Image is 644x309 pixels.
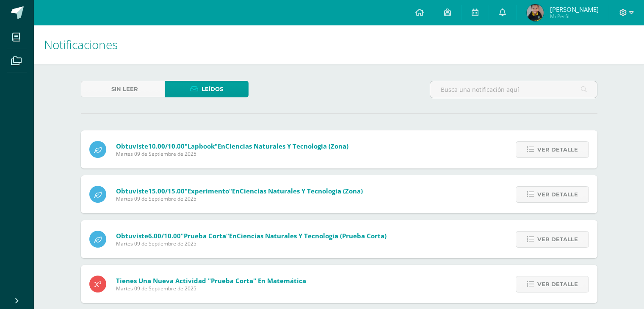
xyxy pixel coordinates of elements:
span: 6.00/10.00 [148,232,181,240]
span: Ver detalle [537,142,578,157]
span: Notificaciones [44,36,118,52]
span: [PERSON_NAME] [550,5,599,14]
span: "Prueba Corta" [181,232,229,240]
span: Mi Perfil [550,13,599,20]
span: Martes 09 de Septiembre de 2025 [116,150,348,157]
span: Obtuviste en [116,232,387,240]
a: Leídos [165,81,249,97]
span: Tienes una nueva actividad "Prueba Corta" En Matemática [116,276,306,285]
span: Ciencias Naturales y Tecnología (Zona) [225,142,348,150]
span: Martes 09 de Septiembre de 2025 [116,195,363,202]
span: Ver detalle [537,187,578,202]
span: Sin leer [111,81,138,97]
span: Obtuviste en [116,142,348,150]
span: Obtuviste en [116,187,363,195]
span: Ver detalle [537,232,578,247]
span: Martes 09 de Septiembre de 2025 [116,285,306,292]
span: Martes 09 de Septiembre de 2025 [116,240,387,247]
span: Ver detalle [537,276,578,292]
input: Busca una notificación aquí [430,81,597,98]
span: Ciencias Naturales y Tecnología (Zona) [240,187,363,195]
a: Sin leer [81,81,165,97]
span: Leídos [202,81,223,97]
img: 8341187d544a0b6c7f7ca1520b54fcd3.png [527,4,544,21]
span: 15.00/15.00 [148,187,185,195]
span: "Experimento" [185,187,232,195]
span: Ciencias Naturales y Tecnología (Prueba Corta) [237,232,387,240]
span: "Lapbook" [185,142,218,150]
span: 10.00/10.00 [148,142,185,150]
